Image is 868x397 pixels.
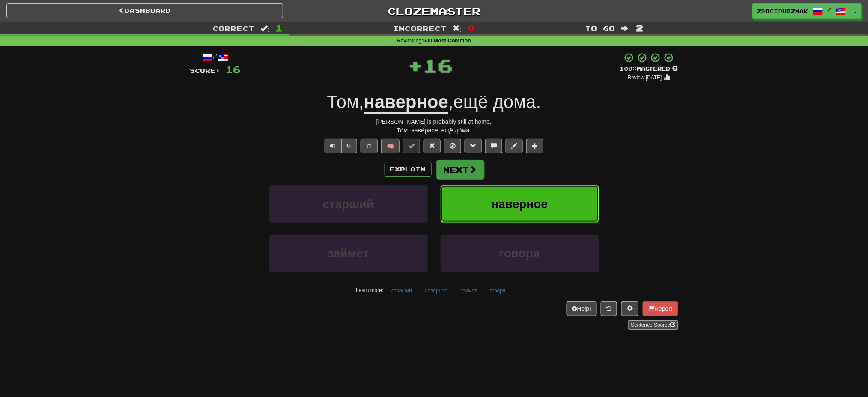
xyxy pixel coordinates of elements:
button: Ignore sentence (alt+i) [444,139,461,153]
strong: 500 Most Common [423,38,471,44]
button: говоря [485,284,510,297]
span: Том [327,92,359,112]
span: Incorrect [393,24,447,33]
button: Favorite sentence (alt+f) [361,139,378,153]
span: Correct [212,24,254,33]
span: / [827,7,832,13]
small: Review: [DATE] [628,75,662,81]
span: Score: [190,67,221,74]
span: 16 [423,54,453,76]
a: Clozemaster [296,3,573,18]
span: старший [323,197,374,211]
button: Report [643,301,678,316]
span: : [621,25,630,32]
button: старший [387,284,417,297]
span: : [260,25,270,32]
button: 🧠 [381,139,400,153]
div: Text-to-speech controls [323,139,358,153]
span: To go [585,24,615,33]
small: Learn more: [356,287,383,293]
span: займет [328,247,369,260]
span: 100 % [620,65,637,72]
a: zsocipuszmak / [752,3,851,19]
span: , [327,92,364,112]
div: Mastered [620,65,678,73]
button: говоря [441,235,599,272]
span: , . [448,92,541,112]
span: ещё [453,92,488,112]
button: Edit sentence (alt+d) [506,139,523,153]
a: Sentence Source [628,320,678,330]
button: Discuss sentence (alt+u) [485,139,502,153]
u: наверное [364,92,448,114]
span: 0 [468,23,475,33]
button: ½ [341,139,358,153]
button: Round history (alt+y) [601,301,617,316]
button: наверное [441,185,599,223]
button: займет [456,284,482,297]
button: Add to collection (alt+a) [526,139,543,153]
span: говоря [499,247,540,260]
span: дома [493,92,536,112]
span: 1 [276,23,283,33]
button: Set this sentence to 100% Mastered (alt+m) [403,139,420,153]
button: Next [436,160,484,180]
span: 2 [636,23,644,33]
button: Reset to 0% Mastered (alt+r) [424,139,441,153]
span: 16 [226,64,241,75]
div: [PERSON_NAME] is probably still at home. [190,117,678,126]
div: То́м, наве́рное, ещё до́ма. [190,126,678,135]
span: : [453,25,462,32]
button: Grammar (alt+g) [465,139,482,153]
a: Dashboard [6,3,283,18]
span: наверное [492,197,548,211]
button: Help! [567,301,597,316]
button: наверное [420,284,452,297]
span: zsocipuszmak [757,7,808,15]
div: / [190,52,241,63]
button: старший [269,185,428,223]
button: Explain [385,162,432,177]
button: Play sentence audio (ctl+space) [325,139,342,153]
button: займет [269,235,428,272]
span: + [408,52,423,78]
